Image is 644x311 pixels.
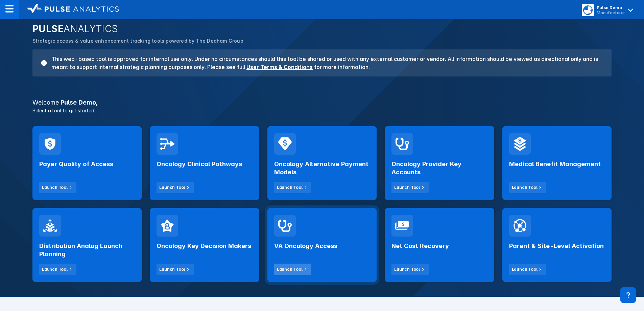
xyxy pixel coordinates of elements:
[509,160,601,168] h2: Medical Benefit Management
[32,99,59,106] span: Welcome
[19,4,119,15] a: logo
[385,126,494,200] a: Oncology Provider Key AccountsLaunch Tool
[28,107,616,114] p: Select a tool to get started:
[39,242,135,258] h2: Distribution Analog Launch Planning
[42,184,68,191] div: Launch Tool
[157,182,194,193] button: Launch Tool
[157,160,242,168] h2: Oncology Clinical Pathways
[394,266,420,272] div: Launch Tool
[32,208,142,282] a: Distribution Analog Launch PlanningLaunch Tool
[277,184,303,191] div: Launch Tool
[597,10,625,15] div: Manufacturer
[150,208,259,282] a: Oncology Key Decision MakersLaunch Tool
[274,182,311,193] button: Launch Tool
[597,5,625,10] div: Pulse Demo
[512,266,538,272] div: Launch Tool
[509,182,546,193] button: Launch Tool
[246,64,313,70] a: User Terms & Conditions
[509,264,546,275] button: Launch Tool
[512,184,538,191] div: Launch Tool
[27,4,119,14] img: logo
[159,266,185,272] div: Launch Tool
[391,264,429,275] button: Launch Tool
[583,5,593,15] img: menu button
[39,264,76,275] button: Launch Tool
[47,55,603,71] h3: This web-based tool is approved for internal use only. Under no circumstances should this tool be...
[274,264,311,275] button: Launch Tool
[32,23,612,35] h2: PULSE
[277,266,303,272] div: Launch Tool
[39,182,76,193] button: Launch Tool
[32,37,612,45] p: Strategic access & value enhancement tracking tools powered by The Dedham Group
[274,242,337,250] h2: VA Oncology Access
[64,23,118,35] span: ANALYTICS
[391,182,429,193] button: Launch Tool
[509,242,604,250] h2: Parent & Site-Level Activation
[28,99,616,106] h3: Pulse Demo ,
[391,242,449,250] h2: Net Cost Recovery
[5,5,14,13] img: menu--horizontal.svg
[267,126,377,200] a: Oncology Alternative Payment ModelsLaunch Tool
[157,264,194,275] button: Launch Tool
[42,266,68,272] div: Launch Tool
[159,184,185,191] div: Launch Tool
[391,160,487,176] h2: Oncology Provider Key Accounts
[267,208,377,282] a: VA Oncology AccessLaunch Tool
[39,160,113,168] h2: Payer Quality of Access
[502,126,612,200] a: Medical Benefit ManagementLaunch Tool
[385,208,494,282] a: Net Cost RecoveryLaunch Tool
[502,208,612,282] a: Parent & Site-Level ActivationLaunch Tool
[394,184,420,191] div: Launch Tool
[32,126,142,200] a: Payer Quality of AccessLaunch Tool
[620,287,636,303] div: Contact Support
[274,160,370,176] h2: Oncology Alternative Payment Models
[150,126,259,200] a: Oncology Clinical PathwaysLaunch Tool
[157,242,251,250] h2: Oncology Key Decision Makers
